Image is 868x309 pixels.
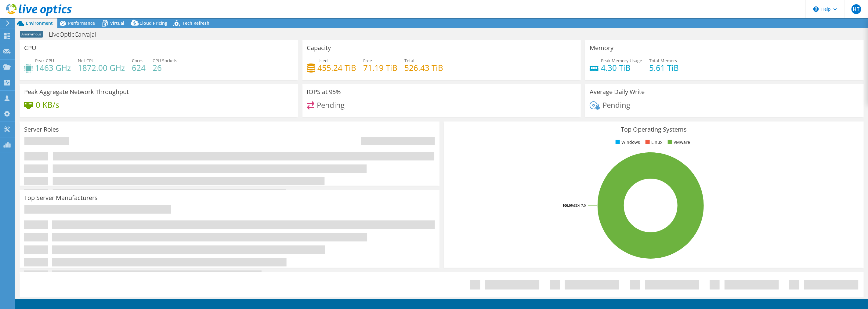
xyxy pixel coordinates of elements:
h4: 455.24 TiB [318,64,356,71]
span: Used [318,58,328,64]
h4: 71.19 TiB [363,64,398,71]
h4: 1463 GHz [35,64,71,71]
h3: Capacity [307,45,331,51]
span: Environment [26,20,53,26]
svg: \n [813,6,819,12]
span: Total Memory [649,58,677,64]
span: Anonymous [20,31,43,38]
h3: IOPS at 95% [307,89,341,95]
h1: LiveOpticCarvajal [46,31,106,38]
span: Cores [132,58,143,64]
li: Windows [614,139,640,146]
tspan: 100.0% [562,203,574,208]
h3: CPU [24,45,36,51]
h4: 5.61 TiB [649,64,679,71]
span: Virtual [110,20,124,26]
span: Peak Memory Usage [601,58,642,64]
h3: Server Roles [24,126,59,133]
span: Net CPU [78,58,95,64]
span: Total [405,58,415,64]
h3: Peak Aggregate Network Throughput [24,89,129,95]
li: VMware [666,139,690,146]
h4: 624 [132,64,146,71]
h4: 526.43 TiB [405,64,443,71]
h4: 1872.00 GHz [78,64,125,71]
span: Pending [317,100,345,110]
h4: 4.30 TiB [601,64,642,71]
span: Cloud Pricing [139,20,167,26]
h4: 0 KB/s [36,101,59,108]
li: Linux [644,139,662,146]
span: Peak CPU [35,58,54,64]
h4: 26 [153,64,177,71]
span: CPU Sockets [153,58,177,64]
h3: Top Server Manufacturers [24,194,98,201]
span: Free [363,58,372,64]
tspan: ESXi 7.0 [574,203,586,208]
span: Tech Refresh [183,20,209,26]
h3: Memory [590,45,613,51]
span: Pending [602,100,630,110]
span: HT [852,4,861,14]
span: Performance [68,20,95,26]
h3: Average Daily Write [590,89,645,95]
h3: Top Operating Systems [448,126,859,133]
